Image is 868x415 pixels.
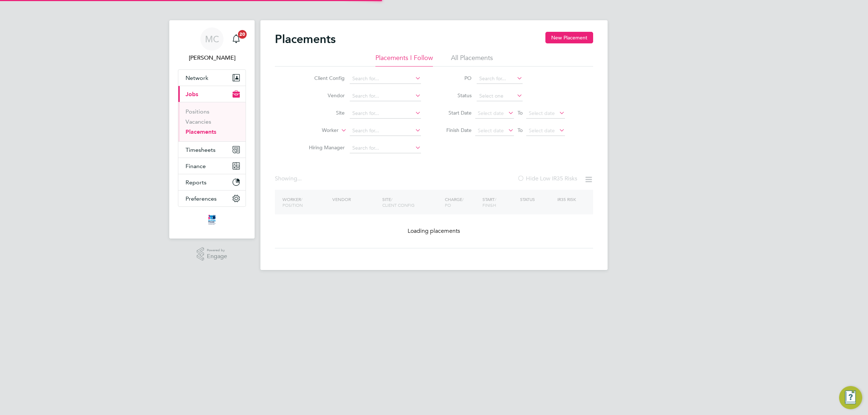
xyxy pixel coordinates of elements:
button: Timesheets [178,142,246,158]
input: Search for... [350,143,421,153]
input: Select one [477,91,523,101]
label: Finish Date [439,127,472,133]
span: Network [186,74,208,81]
span: To [515,125,525,135]
span: Finance [186,163,206,170]
span: Select date [478,110,504,116]
a: 20 [229,27,243,51]
button: Finance [178,158,246,174]
span: Jobs [186,91,198,98]
a: Vacancies [186,118,211,125]
span: Select date [529,127,555,134]
li: Placements I Follow [375,54,433,67]
a: Placements [186,128,216,135]
li: All Placements [451,54,493,67]
input: Search for... [350,126,421,136]
span: Preferences [186,195,217,202]
label: Hiring Manager [303,144,345,151]
img: itsconstruction-logo-retina.png [207,214,217,226]
h2: Placements [275,32,336,46]
span: Select date [478,127,504,134]
label: Start Date [439,110,472,116]
label: Hide Low IR35 Risks [517,175,577,182]
input: Search for... [350,91,421,101]
button: Network [178,70,246,86]
span: 20 [238,30,247,39]
button: Reports [178,174,246,190]
button: Preferences [178,191,246,206]
span: Timesheets [186,146,216,153]
nav: Main navigation [169,20,255,239]
label: Vendor [303,92,345,99]
button: New Placement [545,32,593,43]
div: Showing [275,175,303,183]
span: Powered by [207,247,227,253]
button: Engage Resource Center [839,386,862,409]
input: Search for... [477,74,523,84]
a: MC[PERSON_NAME] [178,27,246,62]
span: Reports [186,179,207,186]
label: Site [303,110,345,116]
span: ... [297,175,302,182]
span: Select date [529,110,555,116]
span: To [515,108,525,117]
span: MC [205,34,219,44]
a: Positions [186,108,209,115]
a: Go to home page [178,214,246,226]
input: Search for... [350,108,421,119]
input: Search for... [350,74,421,84]
label: Status [439,92,472,99]
label: Client Config [303,75,345,81]
label: Worker [297,127,339,134]
div: Jobs [178,102,246,141]
button: Jobs [178,86,246,102]
span: Matthew Clark [178,54,246,62]
span: Engage [207,253,227,260]
a: Powered byEngage [197,247,227,261]
label: PO [439,75,472,81]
